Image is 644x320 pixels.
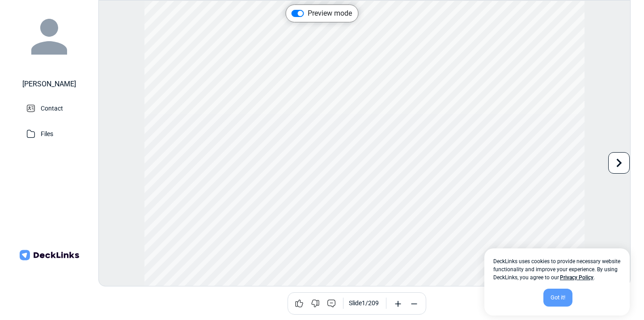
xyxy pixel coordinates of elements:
div: Got it! [543,289,572,307]
p: Files [41,128,53,139]
div: [PERSON_NAME] [22,79,76,90]
label: Preview mode [308,8,352,19]
span: DeckLinks uses cookies to provide necessary website functionality and improve your experience. By... [493,257,621,282]
a: Privacy Policy [560,274,593,281]
div: Slide 1 / 209 [349,299,379,308]
p: Contact [41,102,63,113]
img: Company Banner [18,224,80,286]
